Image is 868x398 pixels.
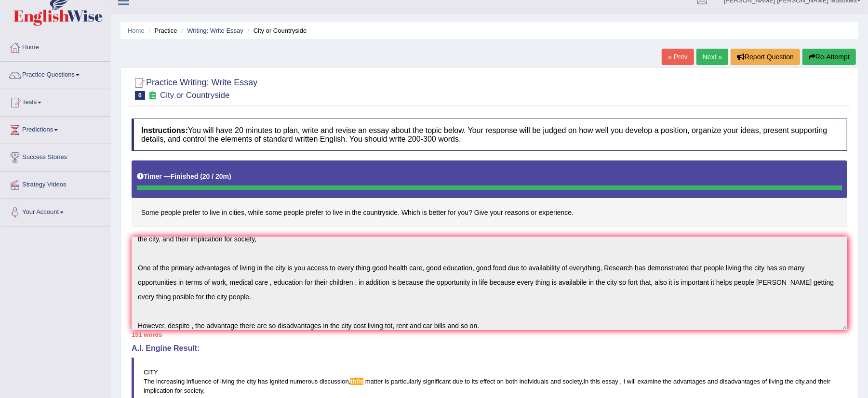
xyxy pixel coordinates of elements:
[132,344,847,353] h4: A.I. Engine Result:
[135,91,145,100] span: 6
[229,172,231,180] b: )
[0,117,110,141] a: Predictions
[602,378,618,385] span: essay
[550,378,561,385] span: and
[132,330,847,339] div: 151 words
[391,378,421,385] span: particularly
[141,126,188,134] b: Instructions:
[673,378,706,385] span: advantages
[350,378,363,385] span: Possible spelling mistake found. (did you mean: this)
[156,378,185,385] span: increasing
[497,378,504,385] span: on
[795,378,804,385] span: city
[818,378,830,385] span: their
[320,378,349,385] span: discussion
[423,378,451,385] span: significant
[144,378,154,385] span: The
[200,172,202,180] b: (
[270,378,288,385] span: ignited
[187,27,243,34] a: Writing: Write Essay
[806,378,816,385] span: and
[696,49,728,65] a: Next »
[144,369,158,376] span: CITY
[144,387,173,394] span: implication
[638,378,661,385] span: examine
[137,173,231,180] h5: Timer —
[128,27,145,34] a: Home
[785,378,794,385] span: the
[236,378,245,385] span: the
[618,378,620,385] span: Put a space after the comma, but not before the comma. (did you mean: ,)
[0,89,110,113] a: Tests
[465,378,470,385] span: to
[175,387,182,394] span: for
[663,378,672,385] span: the
[245,26,307,35] li: City or Countryside
[290,378,318,385] span: numerous
[132,119,847,151] h4: You will have 20 minutes to plan, write and revise an essay about the topic below. Your response ...
[520,378,549,385] span: individuals
[220,378,235,385] span: living
[0,199,110,223] a: Your Account
[0,62,110,86] a: Practice Questions
[480,378,495,385] span: effect
[769,378,783,385] span: living
[258,378,268,385] span: has
[731,49,800,65] button: Report Question
[132,76,257,100] h2: Practice Writing: Write Essay
[214,378,219,385] span: of
[146,26,177,35] li: Practice
[0,172,110,196] a: Strategy Videos
[802,49,856,65] button: Re-Attempt
[385,378,389,385] span: is
[620,378,622,385] span: Put a space after the comma, but not before the comma. (did you mean: ,)
[627,378,636,385] span: will
[160,91,230,100] small: City or Countryside
[563,378,582,385] span: society
[720,378,760,385] span: disadvantages
[590,378,600,385] span: this
[247,378,256,385] span: city
[584,378,589,385] span: In
[708,378,718,385] span: and
[365,378,383,385] span: matter
[187,378,212,385] span: influence
[453,378,463,385] span: due
[202,172,229,180] b: 20 / 20m
[472,378,478,385] span: its
[0,34,110,58] a: Home
[762,378,767,385] span: of
[184,387,203,394] span: society
[147,91,158,100] small: Exam occurring question
[171,172,199,180] b: Finished
[624,378,626,385] span: I
[662,49,694,65] a: « Prev
[0,144,110,168] a: Success Stories
[506,378,518,385] span: both
[625,378,627,385] span: Possible typo: you repeated a whitespace (did you mean: )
